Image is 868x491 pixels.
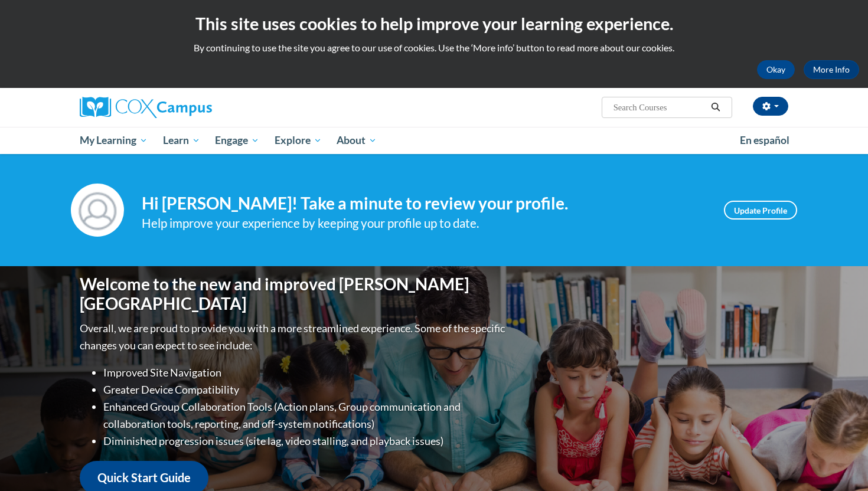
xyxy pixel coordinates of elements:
img: Cox Campus [80,97,212,118]
li: Greater Device Compatibility [103,381,508,398]
button: Search [707,100,725,114]
a: About [329,127,385,154]
a: Cox Campus [80,97,304,118]
button: Account Settings [753,97,788,116]
span: My Learning [80,133,148,148]
img: Profile Image [71,184,124,237]
div: Help improve your experience by keeping your profile up to date. [142,214,706,233]
h4: Hi [PERSON_NAME]! Take a minute to review your profile. [142,194,706,214]
a: My Learning [72,127,155,154]
span: Engage [215,133,259,148]
h1: Welcome to the new and improved [PERSON_NAME][GEOGRAPHIC_DATA] [80,274,508,314]
p: Overall, we are proud to provide you with a more streamlined experience. Some of the specific cha... [80,320,508,354]
a: Learn [155,127,208,154]
span: Learn [163,133,200,148]
li: Enhanced Group Collaboration Tools (Action plans, Group communication and collaboration tools, re... [103,398,508,433]
span: En español [740,134,789,146]
input: Search Courses [612,100,707,114]
a: En español [732,128,797,153]
span: About [337,133,377,148]
li: Diminished progression issues (site lag, video stalling, and playback issues) [103,433,508,450]
iframe: Button to launch messaging window [821,444,859,482]
a: More Info [804,60,859,79]
li: Improved Site Navigation [103,364,508,381]
div: Main menu [62,127,806,154]
p: By continuing to use the site you agree to our use of cookies. Use the ‘More info’ button to read... [9,41,859,54]
button: Okay [757,60,795,79]
span: Explore [275,133,322,148]
a: Explore [267,127,329,154]
a: Engage [207,127,267,154]
h2: This site uses cookies to help improve your learning experience. [9,12,859,35]
a: Update Profile [724,201,797,220]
